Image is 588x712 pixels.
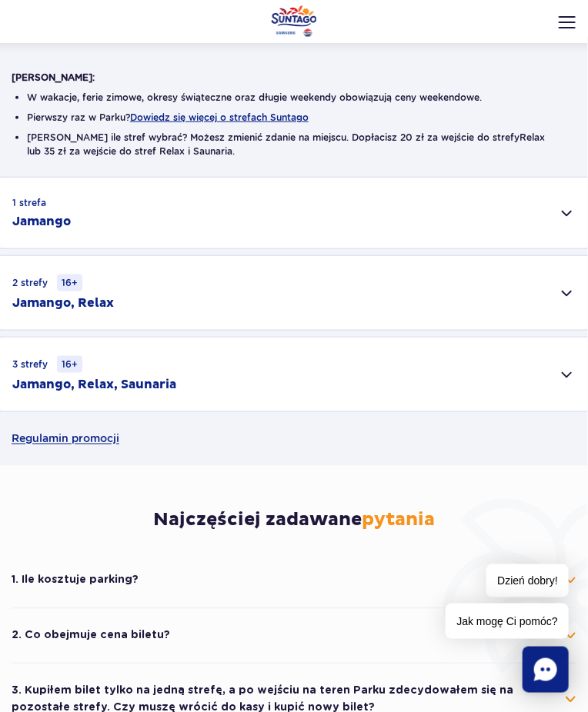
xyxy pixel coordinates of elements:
small: 3 strefy [12,356,82,373]
button: Dowiedz się więcej o strefach Suntago [130,112,309,123]
div: Chat [523,647,569,693]
img: Open menu [559,16,576,28]
small: 16+ [57,274,82,291]
h2: Jamango, Relax, Saunaria [12,376,176,393]
a: Regulamin promocji [12,412,576,466]
small: 16+ [57,356,82,373]
button: 2. Co obejmuje cena biletu? [12,618,576,654]
span: Jak mogę Ci pomóc? [446,604,569,639]
span: Dzień dobry! [486,564,569,597]
small: 2 strefy [12,274,82,291]
a: Park of Poland [272,5,317,37]
small: 1 strefa [12,196,46,210]
h3: Najczęściej zadawane [12,509,576,532]
li: [PERSON_NAME] ile stref wybrać? Możesz zmienić zdanie na miejscu. Dopłacisz 20 zł za wejście do s... [27,131,561,158]
h2: Jamango, Relax [12,294,114,311]
button: 1. Ile kosztuje parking? [12,563,576,598]
h2: Jamango [12,213,71,230]
span: pytania [362,509,435,532]
li: Pierwszy raz w Parku? [27,111,561,125]
li: W wakacje, ferie zimowe, okresy świąteczne oraz długie weekendy obowiązują ceny weekendowe. [27,91,561,105]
